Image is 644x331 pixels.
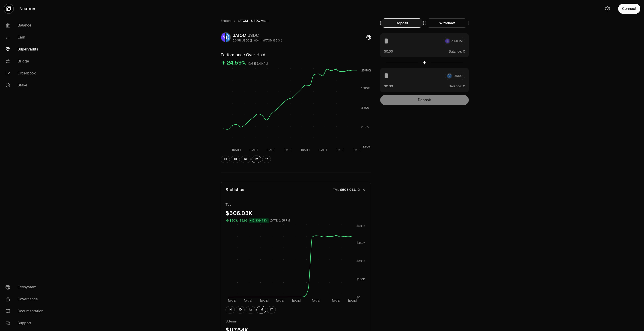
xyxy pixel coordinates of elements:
[267,306,276,313] button: 1Y
[221,18,371,23] nav: breadcrumb
[348,299,356,302] tspan: [DATE]
[2,293,50,305] a: Governance
[2,55,50,67] a: Bridge
[361,125,369,129] tspan: 0.00%
[340,187,360,192] span: $506,033.12
[618,4,640,14] button: Connect
[312,299,321,302] tspan: [DATE]
[425,18,469,28] button: Withdraw
[267,148,275,152] tspan: [DATE]
[2,31,50,43] a: Earn
[361,69,371,72] tspan: 25.50%
[384,84,393,89] button: $0.00
[249,218,269,223] div: +19,339.43%
[260,299,268,302] tspan: [DATE]
[230,218,248,223] div: $503,429.99
[244,299,252,302] tspan: [DATE]
[356,241,365,245] tspan: $450K
[318,148,327,152] tspan: [DATE]
[221,52,371,58] h3: Performance Over Hold
[356,224,365,228] tspan: $600K
[226,186,244,193] p: Statistics
[226,33,230,42] img: USDC Logo
[284,148,292,152] tspan: [DATE]
[361,145,370,149] tspan: -8.50%
[449,84,462,89] span: Balance:
[2,43,50,55] a: Supervaults
[221,33,225,42] img: dATOM Logo
[241,156,251,163] button: 1W
[332,299,341,302] tspan: [DATE]
[236,306,245,313] button: 1D
[221,18,231,23] a: Explore
[231,156,240,163] button: 1D
[247,61,268,66] div: [DATE] 2:00 AM
[226,319,366,324] p: Volume
[221,182,371,198] button: StatisticsTVL$506,033.12
[384,49,393,54] button: $0.00
[380,18,424,28] button: Deposit
[232,148,240,152] tspan: [DATE]
[226,306,235,313] button: 1H
[353,148,361,152] tspan: [DATE]
[335,148,344,152] tspan: [DATE]
[2,281,50,293] a: Ecosystem
[227,59,246,66] div: 24.59%
[292,299,300,302] tspan: [DATE]
[249,148,258,152] tspan: [DATE]
[356,259,365,263] tspan: $300K
[226,210,366,217] div: $506.03K
[361,106,369,110] tspan: 8.50%
[246,306,255,313] button: 1W
[226,202,366,207] p: TVL
[247,33,259,38] span: USDC
[301,148,309,152] tspan: [DATE]
[221,156,230,163] button: 1H
[228,299,236,302] tspan: [DATE]
[262,156,271,163] button: 1Y
[233,39,282,42] div: 5.3451 USDC ($1.00) = 1 dATOM ($5.34)
[449,49,462,54] span: Balance:
[356,277,365,281] tspan: $150K
[270,218,290,223] div: [DATE] 2:35 PM
[333,187,339,192] p: TVL
[252,156,261,163] button: 1M
[2,305,50,317] a: Documentation
[2,19,50,31] a: Balance
[256,306,266,313] button: 1M
[237,18,269,23] span: dATOM - USDC Vault
[2,79,50,91] a: Stake
[356,296,360,299] tspan: $0
[276,299,285,302] tspan: [DATE]
[361,86,370,90] tspan: 17.00%
[2,317,50,329] a: Support
[2,67,50,79] a: Orderbook
[233,32,282,39] div: dATOM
